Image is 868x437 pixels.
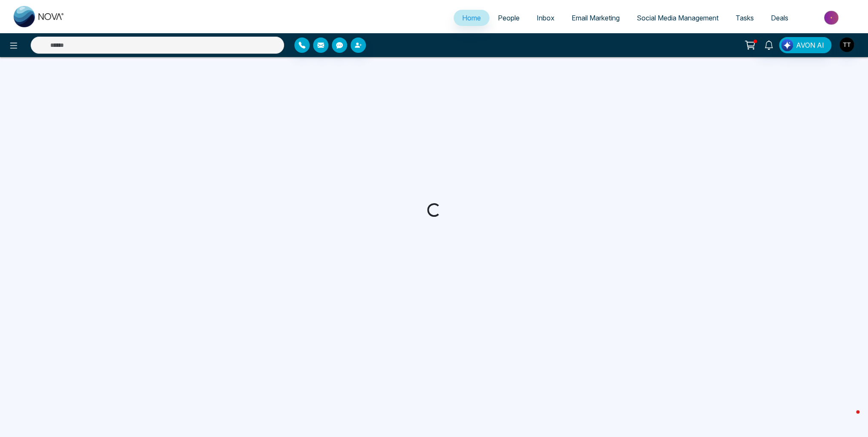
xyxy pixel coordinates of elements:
span: Email Marketing [572,14,620,22]
a: People [489,10,528,26]
img: Nova CRM Logo [14,6,65,27]
button: AVON AI [779,37,831,53]
span: Tasks [736,14,754,22]
img: Market-place.gif [801,8,863,27]
a: Email Marketing [563,10,628,26]
span: Social Media Management [637,14,719,22]
iframe: Intercom live chat [839,408,859,428]
a: Home [454,10,489,26]
span: Deals [771,14,788,22]
span: Home [462,14,481,22]
span: People [498,14,520,22]
span: Inbox [537,14,555,22]
img: Lead Flow [781,39,793,51]
img: User Avatar [839,37,854,52]
a: Social Media Management [628,10,727,26]
a: Deals [762,10,797,26]
span: AVON AI [796,40,824,50]
a: Tasks [727,10,762,26]
a: Inbox [528,10,563,26]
